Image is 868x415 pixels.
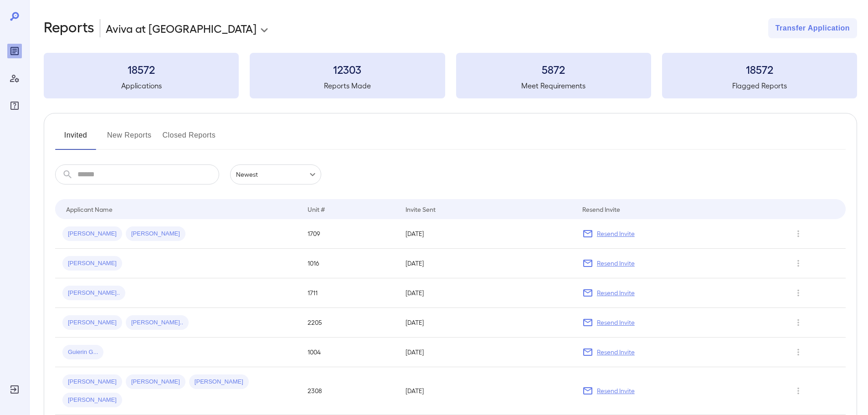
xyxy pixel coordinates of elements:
[300,367,398,415] td: 2308
[62,259,122,268] span: [PERSON_NAME]
[597,288,635,297] p: Resend Invite
[300,249,398,278] td: 1016
[44,53,857,98] summary: 18572Applications12303Reports Made5872Meet Requirements18572Flagged Reports
[308,204,325,215] div: Unit #
[62,378,122,386] span: [PERSON_NAME]
[768,18,857,38] button: Transfer Application
[398,308,575,338] td: [DATE]
[398,367,575,415] td: [DATE]
[55,128,96,150] button: Invited
[62,230,122,238] span: [PERSON_NAME]
[597,229,635,238] p: Resend Invite
[7,44,22,58] div: Reports
[62,348,103,357] span: Guierin G...
[791,226,806,241] button: Row Actions
[44,62,239,77] h3: 18572
[7,71,22,86] div: Manage Users
[126,318,189,327] span: [PERSON_NAME]..
[791,315,806,330] button: Row Actions
[791,256,806,271] button: Row Actions
[7,98,22,113] div: FAQ
[398,249,575,278] td: [DATE]
[456,80,651,91] h5: Meet Requirements
[250,62,445,77] h3: 12303
[106,21,257,36] p: Aviva at [GEOGRAPHIC_DATA]
[189,378,249,386] span: [PERSON_NAME]
[582,204,620,215] div: Resend Invite
[44,80,239,91] h5: Applications
[250,80,445,91] h5: Reports Made
[126,230,185,238] span: [PERSON_NAME]
[662,80,857,91] h5: Flagged Reports
[398,278,575,308] td: [DATE]
[300,278,398,308] td: 1711
[456,62,651,77] h3: 5872
[791,286,806,300] button: Row Actions
[300,308,398,338] td: 2205
[597,318,635,327] p: Resend Invite
[597,386,635,395] p: Resend Invite
[7,382,22,397] div: Log Out
[66,204,113,215] div: Applicant Name
[126,378,185,386] span: [PERSON_NAME]
[398,219,575,249] td: [DATE]
[62,289,125,297] span: [PERSON_NAME]..
[406,204,436,215] div: Invite Sent
[300,338,398,367] td: 1004
[107,128,152,150] button: New Reports
[597,259,635,268] p: Resend Invite
[597,348,635,357] p: Resend Invite
[662,62,857,77] h3: 18572
[791,384,806,398] button: Row Actions
[163,128,216,150] button: Closed Reports
[398,338,575,367] td: [DATE]
[791,345,806,359] button: Row Actions
[230,164,321,184] div: Newest
[62,396,122,405] span: [PERSON_NAME]
[44,18,94,38] h2: Reports
[62,318,122,327] span: [PERSON_NAME]
[300,219,398,249] td: 1709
